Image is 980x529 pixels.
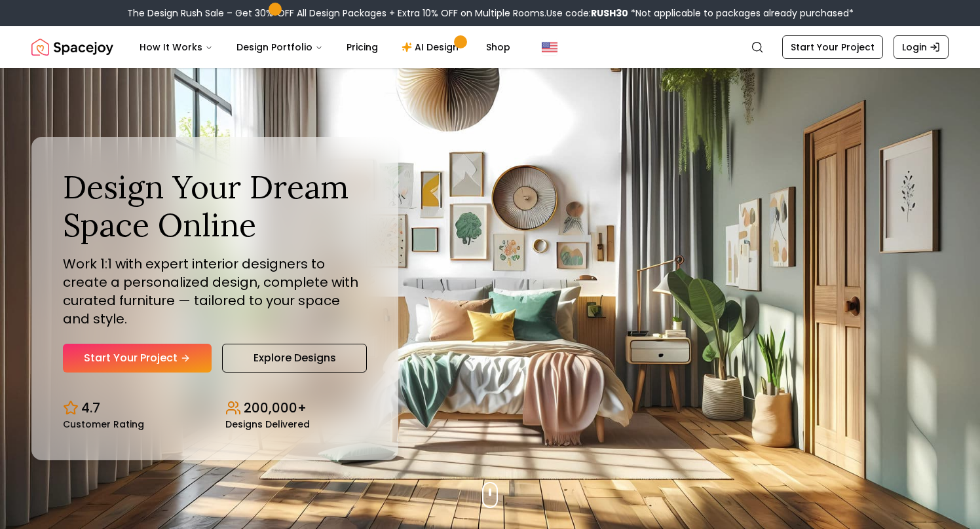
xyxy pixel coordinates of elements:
[63,420,144,429] small: Customer Rating
[222,344,367,373] a: Explore Designs
[591,7,628,20] b: RUSH30
[628,7,854,20] span: *Not applicable to packages already purchased*
[31,26,949,68] nav: Global
[129,34,521,60] nav: Main
[782,35,883,59] a: Start Your Project
[129,34,223,60] button: How It Works
[225,420,310,429] small: Designs Delivered
[81,399,100,417] p: 4.7
[63,344,212,373] a: Start Your Project
[63,168,367,244] h1: Design Your Dream Space Online
[244,399,307,417] p: 200,000+
[63,255,367,328] p: Work 1:1 with expert interior designers to create a personalized design, complete with curated fu...
[391,34,473,60] a: AI Design
[127,7,854,20] div: The Design Rush Sale – Get 30% OFF All Design Packages + Extra 10% OFF on Multiple Rooms.
[476,34,521,60] a: Shop
[31,34,113,60] img: Spacejoy Logo
[894,35,949,59] a: Login
[336,34,388,60] a: Pricing
[226,34,333,60] button: Design Portfolio
[542,39,557,55] img: United States
[31,34,113,60] a: Spacejoy
[63,388,367,429] div: Design stats
[546,7,628,20] span: Use code:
